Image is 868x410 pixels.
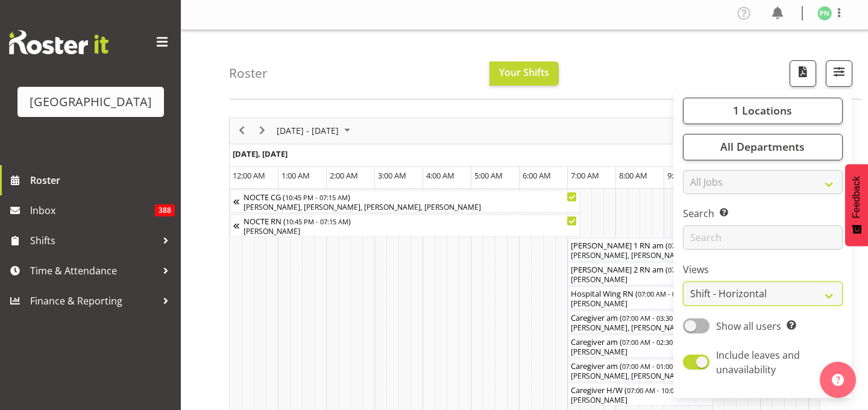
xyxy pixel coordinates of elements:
[230,214,580,237] div: NOCTE RN Begin From Sunday, September 28, 2025 at 10:45:00 PM GMT+13:00 Ends At Monday, September...
[244,226,577,237] div: [PERSON_NAME]
[851,176,862,218] span: Feedback
[627,385,690,395] span: 07:00 AM - 10:00 AM
[622,361,685,371] span: 07:00 AM - 01:00 PM
[683,262,843,277] label: Views
[286,216,348,226] span: 10:45 PM - 07:15 AM
[275,123,340,138] span: [DATE] - [DATE]
[817,6,832,20] img: penny-navidad674.jpg
[30,232,157,250] span: Shifts
[826,60,852,87] button: Filter Shifts
[667,170,696,181] span: 9:00 AM
[233,148,288,159] span: [DATE], [DATE]
[683,206,843,221] label: Search
[244,202,577,213] div: [PERSON_NAME], [PERSON_NAME], [PERSON_NAME], [PERSON_NAME]
[30,262,157,280] span: Time & Attendance
[272,118,357,143] div: Sep 29 - Oct 05, 2025
[155,204,175,216] span: 388
[568,359,857,382] div: Caregiver am Begin From Monday, September 29, 2025 at 7:00:00 AM GMT+13:00 Ends At Monday, Septem...
[571,170,599,181] span: 7:00 AM
[426,170,454,181] span: 4:00 AM
[330,170,358,181] span: 2:00 AM
[683,134,843,160] button: All Departments
[523,170,551,181] span: 6:00 AM
[474,170,503,181] span: 5:00 AM
[716,348,800,376] span: Include leaves and unavailability
[229,66,268,80] h4: Roster
[30,93,152,111] div: [GEOGRAPHIC_DATA]
[571,359,854,371] div: Caregiver am ( )
[668,265,731,274] span: 07:00 AM - 03:30 PM
[571,395,709,406] div: [PERSON_NAME]
[252,118,272,143] div: next period
[622,313,685,323] span: 07:00 AM - 03:30 PM
[790,60,816,87] button: Download a PDF of the roster according to the set date range.
[638,289,700,298] span: 07:00 AM - 03:30 PM
[231,118,252,143] div: previous period
[275,123,356,138] button: October 2025
[733,103,792,118] span: 1 Locations
[489,61,559,86] button: Your Shifts
[244,191,577,203] div: NOCTE CG ( )
[244,215,577,227] div: NOCTE RN ( )
[716,320,781,333] span: Show all users
[230,190,580,213] div: NOCTE CG Begin From Sunday, September 28, 2025 at 10:45:00 PM GMT+13:00 Ends At Monday, September...
[9,30,108,54] img: Rosterit website logo
[30,201,155,219] span: Inbox
[683,98,843,124] button: 1 Locations
[832,374,844,386] img: help-xxl-2.png
[499,66,549,79] span: Your Shifts
[285,192,348,202] span: 10:45 PM - 07:15 AM
[845,164,868,246] button: Feedback - Show survey
[30,292,157,310] span: Finance & Reporting
[568,383,712,406] div: Caregiver H/W Begin From Monday, September 29, 2025 at 7:00:00 AM GMT+13:00 Ends At Monday, Septe...
[30,171,175,189] span: Roster
[281,170,310,181] span: 1:00 AM
[233,170,265,181] span: 12:00 AM
[378,170,406,181] span: 3:00 AM
[668,241,731,250] span: 07:00 AM - 03:30 PM
[234,123,250,138] button: Previous
[683,225,843,250] input: Search
[571,371,854,382] div: [PERSON_NAME], [PERSON_NAME], [PERSON_NAME] [PERSON_NAME], [PERSON_NAME], [PERSON_NAME], [PERSON_...
[571,383,709,396] div: Caregiver H/W ( )
[622,337,685,347] span: 07:00 AM - 02:30 PM
[619,170,647,181] span: 8:00 AM
[720,139,805,154] span: All Departments
[254,123,271,138] button: Next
